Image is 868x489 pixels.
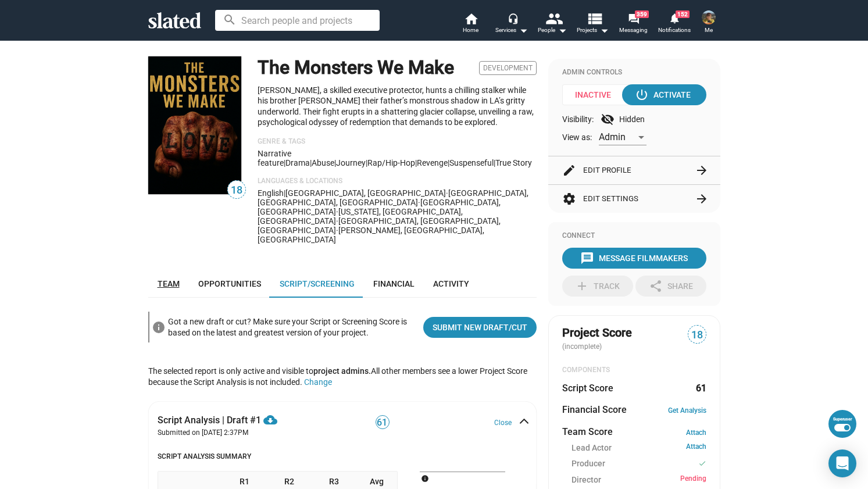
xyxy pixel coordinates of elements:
a: Attach [686,429,706,437]
a: 359Messaging [613,12,654,37]
span: [GEOGRAPHIC_DATA], [GEOGRAPHIC_DATA], [GEOGRAPHIC_DATA] [258,216,501,235]
mat-icon: settings [562,192,576,206]
button: Superuser [828,410,856,438]
div: COMPONENTS [562,366,706,375]
div: Got a new draft or cut? Make sure your Script or Screening Score is based on the latest and great... [168,314,414,340]
span: Financial [373,279,415,288]
button: Share [635,276,706,297]
img: The Monsters We Make [148,56,241,194]
span: | [284,158,285,167]
a: Get Analysis [668,406,706,415]
mat-icon: view_list [585,10,602,27]
div: Activate [637,84,691,105]
p: [PERSON_NAME], a skilled executive protector, hunts a chilling stalker while his brother [PERSON_... [258,85,537,128]
mat-icon: notifications [669,12,680,23]
span: rap/hip-hop [367,158,415,167]
span: · [446,188,448,198]
mat-icon: message [580,251,594,265]
input: Search people and projects [215,10,380,31]
span: View as: [562,132,592,143]
div: People [538,23,567,37]
div: Track [575,276,620,297]
span: Team [158,279,180,288]
mat-icon: people [545,10,562,27]
mat-icon: arrow_drop_down [516,23,530,37]
span: Submit New Draft/Cut [433,317,527,338]
span: suspenseful [449,158,494,167]
span: [US_STATE], [GEOGRAPHIC_DATA], [GEOGRAPHIC_DATA] [258,207,463,226]
a: Financial [364,270,424,298]
span: abuse [312,158,334,167]
mat-icon: arrow_drop_down [597,23,611,37]
span: | [448,158,449,167]
span: project admins. [313,366,371,376]
mat-icon: check [698,458,706,469]
span: 18 [688,327,706,343]
span: Narrative feature [258,149,291,167]
span: [PERSON_NAME], [GEOGRAPHIC_DATA], [GEOGRAPHIC_DATA] [258,226,484,244]
span: Development [479,61,537,75]
p: Genre & Tags [258,137,537,147]
mat-icon: add [575,279,589,293]
div: Open Intercom Messenger [828,449,856,477]
h1: The Monsters We Make [258,55,454,80]
a: 152Notifications [654,12,695,37]
mat-icon: cloud_download [263,413,277,427]
dt: Financial Score [562,404,627,416]
button: Track [562,276,633,297]
dd: 61 [695,382,706,394]
a: Team [148,270,189,298]
span: Inactive [562,84,633,105]
dt: Team Score [562,426,613,438]
span: Messaging [619,23,648,37]
button: Change [304,377,332,387]
span: Script/Screening [280,279,355,288]
mat-icon: power_settings_new [635,88,649,102]
span: revenge [417,158,448,167]
span: Projects [577,23,609,37]
span: | [284,188,285,198]
a: Attach [686,442,706,454]
div: Message Filmmakers [580,248,688,269]
div: All other members see a lower Project Score because the Script Analysis is not included. [148,352,537,401]
span: | [310,158,312,167]
div: Script Analysis | Draft #1 [158,407,329,426]
h4: Script Analysis Summary [158,452,527,462]
span: Pending [680,474,706,486]
span: 152 [676,10,690,18]
mat-icon: share [649,279,663,293]
span: · [418,198,420,207]
img: Chandler Freelander [702,10,716,24]
button: Message Filmmakers [562,248,706,269]
div: Share [649,276,693,297]
span: · [336,216,338,226]
button: Edit Profile [562,156,706,184]
button: Edit Settings [562,185,706,213]
mat-expansion-panel-header: Script Analysis | Draft #1Submitted on [DATE] 2:37PM61Close [148,401,537,443]
span: [GEOGRAPHIC_DATA], [GEOGRAPHIC_DATA], [GEOGRAPHIC_DATA] [258,188,528,207]
mat-icon: edit [562,163,576,177]
div: Services [495,23,528,37]
span: Director [571,474,601,486]
span: 18 [228,183,245,198]
span: [GEOGRAPHIC_DATA], [GEOGRAPHIC_DATA] [258,198,501,216]
div: Connect [562,231,706,241]
span: Activity [433,279,469,288]
span: Project Score [562,325,632,341]
span: Admin [599,131,626,142]
span: Producer [571,458,605,470]
span: 61 [376,417,389,429]
button: Projects [573,12,613,37]
span: Me [705,23,713,37]
mat-icon: forum [628,13,639,24]
span: Home [463,23,478,37]
span: Opportunities [198,279,261,288]
span: · [336,226,338,235]
p: Submitted on [DATE] 2:37PM [158,429,329,438]
mat-icon: arrow_drop_down [555,23,569,37]
span: (incomplete) [562,342,604,351]
button: Services [491,12,532,37]
mat-icon: headset_mic [508,13,518,23]
mat-icon: home [464,12,478,26]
